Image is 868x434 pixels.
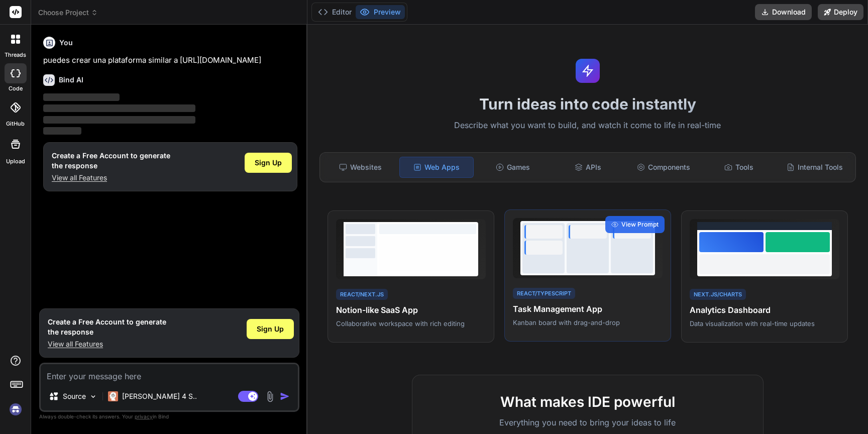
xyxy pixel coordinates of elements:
label: threads [5,51,26,59]
h4: Task Management App [513,303,663,315]
div: Next.js/Charts [690,289,746,300]
div: Web Apps [399,157,474,178]
p: Source [63,391,86,401]
h6: Bind AI [59,75,83,85]
p: Describe what you want to build, and watch it come to life in real-time [313,119,862,132]
p: Everything you need to bring your ideas to life [428,416,747,428]
span: Choose Project [38,8,98,18]
p: View all Features [52,173,170,183]
div: Components [627,157,700,178]
img: attachment [264,391,276,402]
img: icon [280,391,290,401]
div: React/Next.js [336,289,388,300]
div: Websites [324,157,397,178]
label: GitHub [6,120,25,128]
p: puedes crear una plataforma similar a [URL][DOMAIN_NAME] [43,55,297,66]
p: Always double-check its answers. Your in Bind [39,412,299,421]
div: Tools [702,157,776,178]
button: Download [755,4,812,20]
span: Sign Up [255,158,282,168]
p: View all Features [48,339,166,349]
div: Internal Tools [778,157,851,178]
img: Pick Models [89,392,97,401]
h6: You [59,38,73,48]
p: Collaborative workspace with rich editing [336,319,486,328]
p: [PERSON_NAME] 4 S.. [122,391,197,401]
img: Claude 4 Sonnet [108,391,118,401]
span: View Prompt [621,220,659,229]
span: ‌ [43,93,120,101]
h1: Turn ideas into code instantly [313,95,862,113]
p: Data visualization with real-time updates [690,319,839,328]
button: Editor [314,5,356,19]
button: Preview [356,5,405,19]
label: code [9,84,23,93]
h4: Analytics Dashboard [690,304,839,316]
h4: Notion-like SaaS App [336,304,486,316]
h1: Create a Free Account to generate the response [52,151,170,171]
span: ‌ [43,104,195,112]
div: APIs [552,157,625,178]
img: signin [7,401,24,418]
span: ‌ [43,127,81,135]
span: ‌ [43,116,195,124]
div: React/TypeScript [513,288,575,299]
h2: What makes IDE powerful [428,391,747,412]
button: Deploy [818,4,863,20]
p: Kanban board with drag-and-drop [513,318,663,327]
span: privacy [135,413,153,419]
label: Upload [6,157,25,166]
span: Sign Up [257,324,284,334]
div: Games [476,157,549,178]
h1: Create a Free Account to generate the response [48,317,166,337]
